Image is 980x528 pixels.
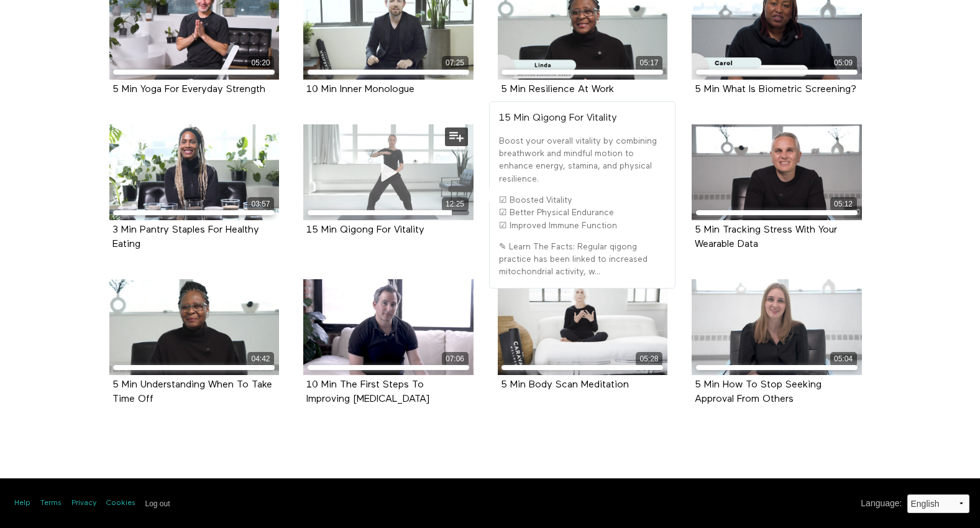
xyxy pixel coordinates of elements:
a: 5 Min Tracking Stress With Your Wearable Data 05:12 [692,124,862,220]
strong: 15 Min Qigong For Vitality [306,225,424,235]
a: Privacy [71,498,96,509]
p: ☑ Boosted Vitality ☑ Better Physical Endurance ☑ Improved Immune Function [499,194,666,232]
a: 3 Min Pantry Staples For Healthy Eating [112,225,259,249]
a: 5 Min What Is Biometric Screening? [695,85,856,94]
label: Language : [861,497,902,510]
div: 05:17 [636,56,662,70]
div: 07:06 [442,352,469,366]
a: 5 Min How To Stop Seeking Approval From Others 05:04 [692,279,862,375]
a: 10 Min Inner Monologue [306,85,414,94]
div: 05:04 [830,352,857,366]
strong: 15 Min Qigong For Vitality [499,113,617,123]
strong: 10 Min Inner Monologue [306,85,414,95]
div: 12:25 [442,197,469,211]
a: 5 Min Understanding When To Take Time Off 04:42 [109,279,280,375]
button: Add to my list [445,127,468,146]
strong: 5 Min What Is Biometric Screening? [695,85,856,95]
a: 5 Min Yoga For Everyday Strength [112,85,265,94]
p: ✎ Learn The Facts: Regular qigong practice has been linked to increased mitochondrial activity, w... [499,241,666,279]
a: 5 Min Resilience At Work [501,85,614,94]
a: Terms [40,498,62,509]
a: 15 Min Qigong For Vitality [306,225,424,234]
a: 10 Min The First Steps To Improving Insomnia 07:06 [303,279,474,375]
strong: 5 Min Resilience At Work [501,85,614,95]
div: 03:57 [247,197,274,211]
a: Help [14,498,30,509]
div: 07:25 [442,56,469,70]
a: 5 Min Body Scan Meditation [501,380,629,389]
p: Boost your overall vitality by combining breathwork and mindful motion to enhance energy, stamina... [499,135,666,185]
strong: 5 Min Yoga For Everyday Strength [112,85,265,95]
strong: 5 Min Tracking Stress With Your Wearable Data [695,225,837,249]
div: 05:20 [247,56,274,70]
a: 5 Min How To Stop Seeking Approval From Others [695,380,822,404]
div: 05:09 [830,56,857,70]
strong: 10 Min The First Steps To Improving Insomnia [306,380,429,404]
a: 10 Min The First Steps To Improving [MEDICAL_DATA] [306,380,429,404]
div: 05:12 [830,197,857,211]
div: 04:42 [247,352,274,366]
strong: 5 Min Body Scan Meditation [501,380,629,390]
a: 5 Min Understanding When To Take Time Off [112,380,272,404]
a: 3 Min Pantry Staples For Healthy Eating 03:57 [109,124,280,220]
input: Log out [145,499,170,508]
a: 5 Min Tracking Stress With Your Wearable Data [695,225,837,249]
div: 05:28 [636,352,662,366]
a: Cookies [106,498,135,509]
a: 15 Min Qigong For Vitality 12:25 [303,124,474,220]
strong: 3 Min Pantry Staples For Healthy Eating [112,225,259,249]
a: 5 Min Body Scan Meditation 05:28 [498,279,668,375]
